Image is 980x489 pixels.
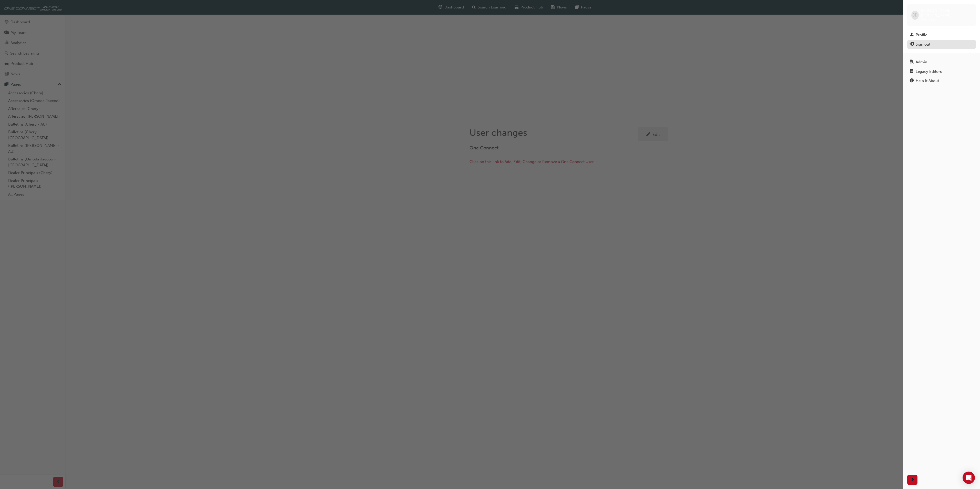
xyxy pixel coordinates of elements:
span: man-icon [910,33,914,37]
div: Sign out [916,42,930,47]
span: JD [913,12,917,18]
div: Open Intercom Messenger [963,472,975,484]
button: Sign out [907,40,976,49]
div: Help & About [916,78,939,84]
span: info-icon [910,79,914,83]
a: Legacy Editors [907,67,976,76]
a: Profile [907,30,976,40]
span: [PERSON_NAME] [PERSON_NAME] [921,8,972,17]
span: next-icon [911,477,914,483]
div: Profile [916,32,927,38]
a: Admin [907,57,976,67]
div: Legacy Editors [916,69,942,75]
div: Admin [916,59,927,65]
span: keys-icon [910,60,914,65]
span: exit-icon [910,42,914,47]
span: notepad-icon [910,69,914,74]
a: Help & About [907,76,976,86]
span: cma0037 [921,18,936,22]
